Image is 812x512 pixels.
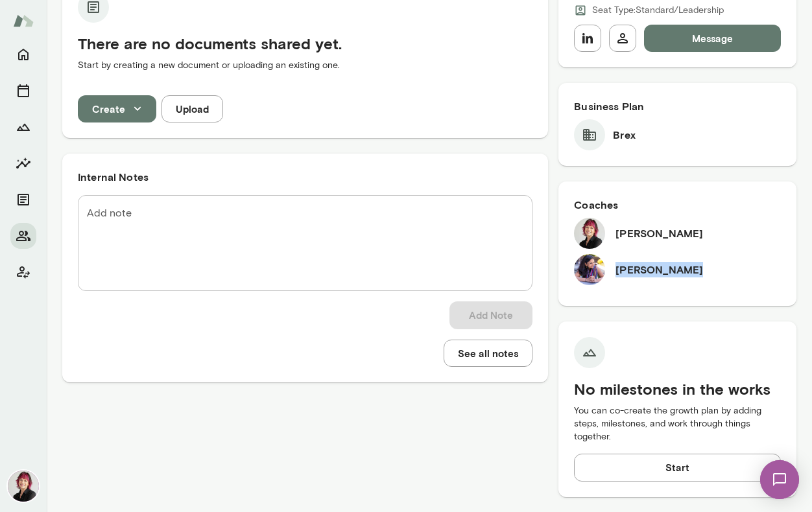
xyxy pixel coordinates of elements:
p: Start by creating a new document or uploading an existing one. [78,59,532,72]
img: Aradhana Goel [574,254,605,285]
h6: [PERSON_NAME] [615,262,703,277]
button: Upload [161,95,223,122]
h5: No milestones in the works [574,378,781,399]
button: Home [10,41,36,67]
img: Leigh Allen-Arredondo [8,471,39,502]
button: Insights [10,150,36,176]
p: You can co-create the growth plan by adding steps, milestones, and work through things together. [574,404,781,443]
img: Leigh Allen-Arredondo [574,218,605,249]
button: Create [78,95,156,122]
button: Client app [10,259,36,285]
img: Mento [13,8,34,33]
button: See all notes [444,340,532,367]
button: Sessions [10,78,36,104]
h6: Coaches [574,197,781,213]
h6: Business Plan [574,99,781,114]
button: Growth Plan [10,114,36,140]
button: Members [10,223,36,249]
h6: Brex [613,127,636,143]
p: Seat Type: Standard/Leadership [592,4,724,17]
button: Message [644,25,781,52]
button: Documents [10,187,36,213]
button: Start [574,454,781,481]
h6: [PERSON_NAME] [615,226,703,241]
h5: There are no documents shared yet. [78,33,532,54]
h6: Internal Notes [78,169,532,185]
